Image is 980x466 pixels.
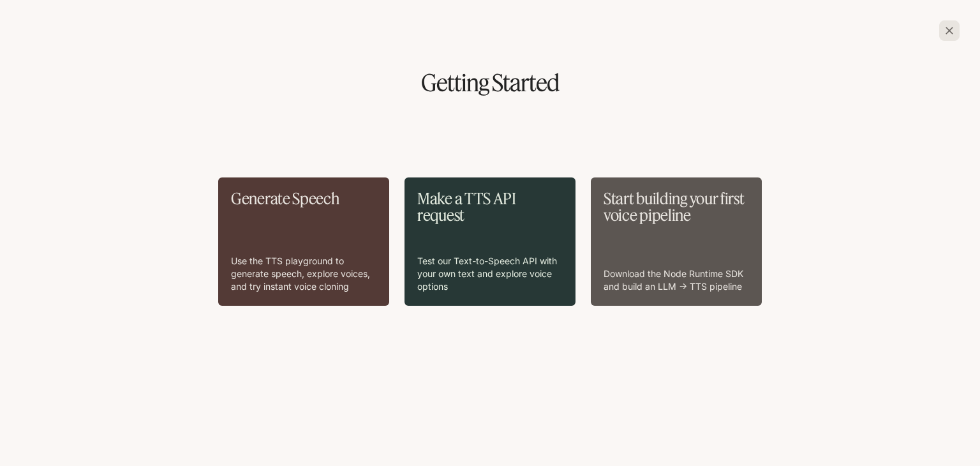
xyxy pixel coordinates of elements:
[231,255,376,293] p: Use the TTS playground to generate speech, explore voices, and try instant voice cloning
[405,177,575,306] a: Make a TTS API requestTest our Text-to-Speech API with your own text and explore voice options
[231,190,376,207] p: Generate Speech
[604,267,749,293] p: Download the Node Runtime SDK and build an LLM → TTS pipeline
[417,255,563,293] p: Test our Text-to-Speech API with your own text and explore voice options
[591,177,762,306] a: Start building your first voice pipelineDownload the Node Runtime SDK and build an LLM → TTS pipe...
[417,190,563,224] p: Make a TTS API request
[20,71,960,94] h1: Getting Started
[604,190,749,224] p: Start building your first voice pipeline
[218,177,389,306] a: Generate SpeechUse the TTS playground to generate speech, explore voices, and try instant voice c...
